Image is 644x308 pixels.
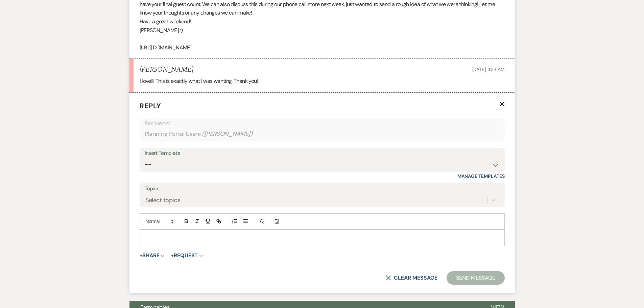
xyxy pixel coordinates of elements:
p: I love!!! This is exactly what I was wanting. Thank you! [140,77,505,86]
button: Clear message [386,275,437,281]
p: [URL][DOMAIN_NAME] [140,43,505,52]
button: Request [171,253,203,258]
button: Send Message [447,271,504,285]
button: Share [140,253,165,258]
div: Insert Template [145,148,500,158]
span: [DATE] 11:33 AM [472,66,505,72]
label: Topics [145,184,500,194]
span: + [171,253,174,258]
p: Have a great weekend! [140,17,505,26]
h5: [PERSON_NAME] [140,66,193,74]
a: Manage Templates [457,173,505,179]
div: Planning Portal Users [145,127,500,141]
span: ( [PERSON_NAME] ) [202,129,253,139]
div: Select topics [145,196,181,205]
p: Recipients* [145,119,500,128]
p: [PERSON_NAME] :) [140,26,505,35]
span: + [140,253,143,258]
span: Reply [140,101,161,110]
